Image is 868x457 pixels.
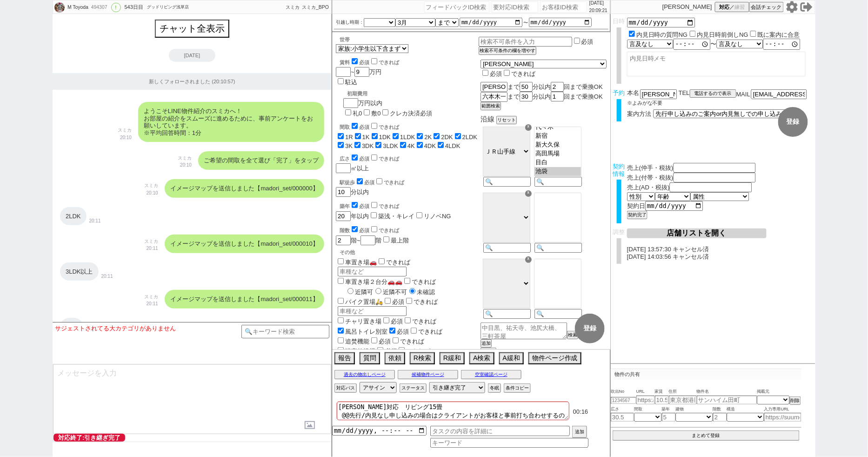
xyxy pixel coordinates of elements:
[378,213,414,220] label: 築浅・キレイ
[469,352,494,364] button: A検索
[336,298,383,305] label: バイク置場🛵
[481,339,492,348] button: 追加
[534,243,582,253] input: 🔍
[338,328,344,334] input: 風呂トイレ別室
[60,207,87,226] div: 2LDK
[573,408,588,415] span: 00:16
[374,180,404,185] label: できれば
[340,177,479,186] div: 駅徒歩
[334,352,355,364] button: 報告
[697,31,749,38] label: 内見日時前倒しNG
[286,5,300,10] span: スミカ
[88,4,109,11] div: 494307
[340,201,479,210] div: 築年
[611,406,634,413] span: 広さ
[338,317,344,323] input: チャリ置き場
[727,406,764,413] span: 構造
[383,142,398,149] label: 3LDK
[407,142,415,149] label: 4K
[373,289,407,296] label: 近隣不可
[53,434,125,442] span: 対応終了:引き継ぎ完了
[369,228,399,233] label: できれば
[534,158,581,167] option: 目白
[359,156,369,161] span: 必須
[627,89,639,99] span: 本名
[338,298,344,304] input: バイク置場🛵
[479,37,572,47] input: 検索不可条件を入力
[376,178,382,184] input: できれば
[369,203,399,209] label: できれば
[369,124,399,130] label: できれば
[340,57,399,66] div: 賃料
[345,289,373,296] label: 近隣可
[627,211,648,219] button: 契約完了
[479,47,536,55] button: 検索不可条件の欄を増やす
[144,300,158,308] p: 20:11
[613,228,625,235] span: 調整
[345,79,357,86] label: 駐込
[461,370,521,379] button: 空室確認ページ
[581,38,594,45] label: 必須
[636,396,655,404] input: https://suumo.jp/chintai/jnc_000022489271
[440,352,465,364] button: R緩和
[404,278,410,284] input: できれば
[138,102,324,142] div: ようこそLINE物件紹介のスミカへ！ お部屋の紹介をスムーズに進めるために、事前アンケートをお願いしています。 ※平均回答時間：1分
[541,1,587,13] input: お客様ID検索
[345,134,353,141] label: 1R
[336,53,399,87] div: ~ 万円
[343,87,432,118] div: 万円以内
[391,237,409,244] label: 最上階
[118,127,132,134] p: スミカ
[613,89,625,96] span: 予約
[534,177,582,187] input: 🔍
[564,83,603,90] span: 回まで乗換OK
[481,115,494,123] span: 沿線
[636,388,655,396] span: URL
[525,124,532,131] div: ☓
[400,383,427,393] button: ステータス
[534,149,581,158] option: 高田馬場
[499,352,524,364] button: A緩和
[627,253,813,261] p: [DATE] 14:03:56 キャンセル済
[125,4,143,11] div: 543日目
[764,413,801,422] input: https://suumo.jp/chintai/jnc_000022489271
[385,352,405,364] button: 依頼
[764,406,801,413] span: 入力専用URL
[336,278,402,285] label: 車置き場２台分🚗🚗
[398,370,458,379] button: 候補物件ページ
[627,100,663,106] span: ※よみがな不要
[336,201,479,221] div: 年以内
[53,73,332,90] div: 新しくフォローされました (20:10:57)
[55,325,241,332] div: サジェストされてる大カテゴリがありません
[369,156,399,161] label: できれば
[101,273,113,280] p: 20:11
[504,70,510,76] input: できれば
[369,60,399,65] label: できれば
[481,102,501,110] button: 範囲検索
[525,190,532,197] div: ☓
[424,213,451,220] label: リノベNG
[391,338,424,345] label: できれば
[424,134,432,141] label: 2K
[178,155,192,162] p: スミカ
[613,430,800,441] button: まとめて登録
[627,246,813,253] p: [DATE] 13:57:30 キャンセル済
[715,2,749,12] button: 対応／練習
[336,338,369,345] label: 追焚機能
[679,89,690,96] span: TEL
[379,338,391,345] span: 必須
[54,2,65,13] img: 0hWf7mkIhYCEkaFCCI_Od2NmpECyM5ZVFbMyZPKCccVHpwd08eZHoQL31HUnAndB9KNHZPLSpEXn4WB38vBEL0fR0kVn4jIEk...
[611,369,801,380] p: 物件の共有
[336,153,479,173] div: ㎡以上
[338,278,344,284] input: 車置き場２台分🚗🚗
[627,228,767,238] button: 店舗リストを開く
[410,352,435,364] button: R検索
[144,189,158,197] p: 20:10
[534,132,581,141] option: 新宿
[347,288,354,294] input: 近隣可
[488,383,501,393] button: 冬眠
[655,396,669,404] input: 10.5
[198,151,324,170] div: ご希望の間取を全て選び「完了」をタップ
[572,426,587,438] button: 追加
[525,256,532,263] div: ☓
